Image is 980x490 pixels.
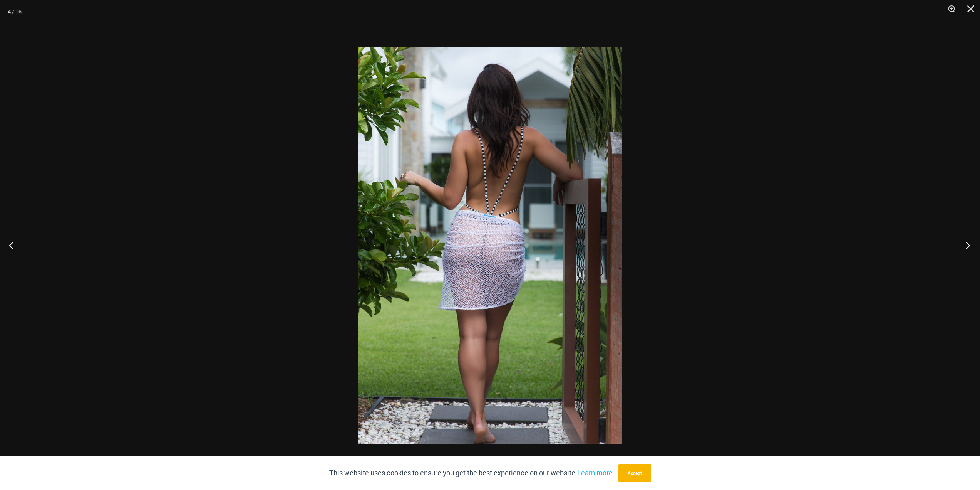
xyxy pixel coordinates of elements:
[358,47,622,444] img: Inferno Mesh Black White 8561 One Piece St Martin White 5996 Sarong 06
[618,464,651,482] button: Accept
[577,468,613,477] a: Learn more
[8,6,22,17] div: 4 / 16
[951,226,980,264] button: Next
[329,467,613,479] p: This website uses cookies to ensure you get the best experience on our website.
